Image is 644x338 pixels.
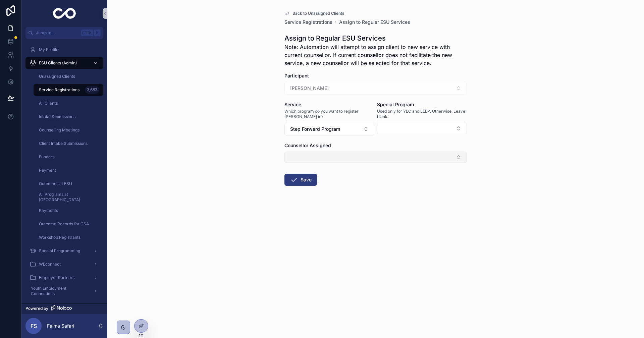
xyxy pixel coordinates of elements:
a: ESU Clients (Admin) [25,57,103,69]
button: Select Button [377,123,467,134]
a: WEconnect [25,258,103,270]
span: Payments [39,208,58,213]
span: Powered by [25,306,48,311]
a: Special Programming [25,245,103,257]
a: All Clients [34,97,103,109]
span: Youth Employment Connections [31,286,88,296]
span: ESU Clients (Admin) [39,60,77,66]
span: Intake Submissions [39,114,75,119]
a: Outcome Records for CSA [34,218,103,230]
span: Service [284,102,301,107]
span: Service Registrations [39,87,79,93]
span: Counselling Meetings [39,127,79,133]
a: Outcomes at ESU [34,178,103,190]
a: Payments [34,205,103,217]
button: Jump to...CtrlK [25,27,103,39]
span: Special Programming [39,248,80,253]
a: Funders [34,151,103,163]
a: Service Registrations [284,19,332,25]
a: Payment [34,164,103,176]
span: Employer Partners [39,275,74,280]
span: Outcomes at ESU [39,181,72,186]
span: Client Intake Submissions [39,141,88,146]
span: My Profile [39,47,58,52]
a: Service Registrations3,683 [34,84,103,96]
a: Assign to Regular ESU Services [339,19,410,25]
a: Workshop Registrants [34,231,103,243]
span: All Programs at [GEOGRAPHIC_DATA] [39,192,97,203]
span: Payment [39,168,56,173]
a: Youth Employment Connections [25,285,103,297]
a: Employer Partners [25,272,103,284]
span: Unassigned Clients [39,74,75,79]
img: App logo [53,8,76,19]
button: Select Button [284,123,374,135]
span: Funders [39,154,54,160]
span: All Clients [39,101,58,106]
span: Ctrl [81,30,93,36]
a: Intake Submissions [34,111,103,123]
h1: Assign to Regular ESU Services [284,34,467,43]
span: Note: Automation will attempt to assign client to new service with current counsellor. If current... [284,43,467,67]
a: All Programs at [GEOGRAPHIC_DATA] [34,191,103,203]
span: WEconnect [39,262,61,267]
a: Unassigned Clients [34,70,103,82]
span: Used only for YEC and LEEP. Otherwise, Leave blank. [377,109,467,119]
a: Back to Unassigned Clients [284,11,344,16]
button: Select Button [284,152,467,163]
span: Counsellor Assigned [284,143,331,148]
span: K [95,30,100,36]
a: Counselling Meetings [34,124,103,136]
div: scrollable content [21,39,107,303]
span: Jump to... [36,30,78,36]
span: Special Program [377,102,414,107]
span: Workshop Registrants [39,235,80,240]
span: Which program do you want to register [PERSON_NAME] in? [284,109,374,119]
div: 3,683 [85,86,99,94]
button: Save [284,174,317,186]
span: Participant [284,73,309,78]
span: Step Forward Program [290,126,340,132]
a: Client Intake Submissions [34,137,103,150]
a: Powered by [21,303,107,314]
p: Faima Safari [47,323,74,329]
span: Outcome Records for CSA [39,221,89,227]
span: Back to Unassigned Clients [292,11,344,16]
a: My Profile [25,44,103,56]
span: FS [31,322,37,330]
